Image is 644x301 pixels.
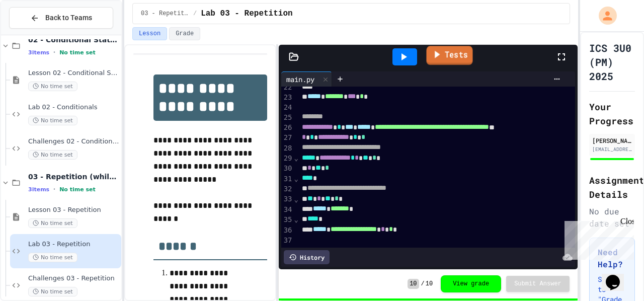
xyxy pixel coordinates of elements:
span: Lab 03 - Repetition [201,8,292,20]
div: main.py [281,71,332,87]
div: 29 [281,154,294,164]
div: No due date set [589,205,635,230]
div: main.py [281,74,319,85]
div: [PERSON_NAME] [592,136,632,145]
span: 3 items [28,186,49,193]
div: 22 [281,83,294,93]
span: Lab 03 - Repetition [28,240,119,249]
div: 26 [281,123,294,133]
span: Fold line [293,175,298,183]
span: Lab 02 - Conditionals [28,103,119,112]
h1: ICS 3U0 (PM) 2025 [589,41,635,83]
span: No time set [59,49,96,56]
div: 36 [281,225,294,236]
button: Back to Teams [9,7,113,29]
span: 10 [408,279,419,289]
span: 03 - Repetition (while and for) [28,172,119,181]
span: No time set [28,150,77,160]
div: 35 [281,215,294,225]
span: Lesson 03 - Repetition [28,206,119,214]
div: 32 [281,184,294,194]
span: No time set [28,116,77,125]
button: Lesson [132,27,167,40]
span: 03 - Repetition (while and for) [141,10,189,18]
span: • [53,48,55,56]
div: 28 [281,143,294,154]
span: 02 - Conditional Statements (if) [28,35,119,44]
button: Grade [169,27,200,40]
div: 23 [281,93,294,103]
div: [EMAIL_ADDRESS][DOMAIN_NAME] [592,145,632,153]
div: 30 [281,164,294,174]
div: 33 [281,194,294,204]
div: 34 [281,205,294,215]
button: View grade [441,275,501,292]
div: 27 [281,133,294,143]
span: • [53,185,55,193]
iframe: chat widget [602,261,634,291]
h2: Assignment Details [589,173,635,201]
h2: Your Progress [589,100,635,128]
span: / [193,10,197,18]
span: Submit Answer [514,280,561,288]
div: My Account [588,4,619,27]
span: Challenges 02 - Conditionals [28,137,119,146]
span: Fold line [293,195,298,203]
span: No time set [28,287,77,296]
div: History [284,250,330,264]
span: Lesson 02 - Conditional Statements (if) [28,69,119,78]
div: Chat with us now!Close [4,4,69,64]
span: Back to Teams [45,13,92,23]
div: 24 [281,103,294,113]
span: 3 items [28,49,49,56]
span: Fold line [293,154,298,162]
span: No time set [28,82,77,91]
iframe: chat widget [560,217,634,260]
span: / [421,280,425,288]
span: Fold line [293,215,298,223]
a: Tests [426,46,472,65]
div: 25 [281,113,294,123]
div: 37 [281,236,294,246]
button: Submit Answer [506,276,570,292]
span: No time set [28,218,77,228]
span: No time set [59,186,96,193]
span: No time set [28,253,77,262]
span: Challenges 03 - Repetition [28,274,119,283]
div: 31 [281,174,294,184]
span: 10 [426,280,433,288]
